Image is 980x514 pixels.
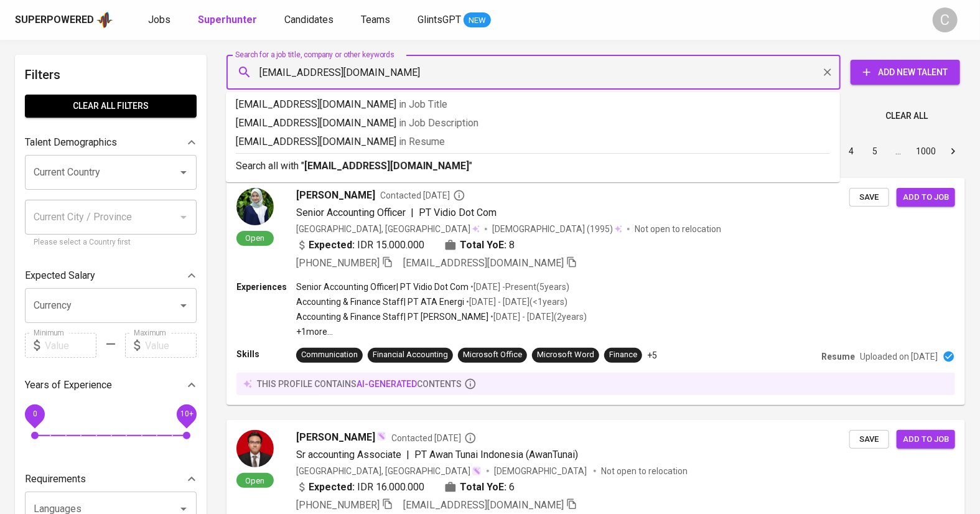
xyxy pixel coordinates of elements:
[889,145,908,157] div: …
[601,465,688,477] p: Not open to relocation
[821,350,855,363] p: Resume
[418,14,461,26] span: GlintsGPT
[25,373,197,398] div: Years of Experience
[509,238,515,253] span: 8
[399,136,445,147] span: in Resume
[25,130,197,155] div: Talent Demographics
[25,263,197,288] div: Expected Salary
[236,116,830,131] p: [EMAIL_ADDRESS][DOMAIN_NAME]
[361,12,393,28] a: Teams
[856,432,883,447] span: Save
[419,207,497,218] span: PT Vidio Dot Com
[865,141,885,161] button: Go to page 5
[296,188,375,203] span: [PERSON_NAME]
[488,311,587,323] p: • [DATE] - [DATE] ( 2 years )
[399,117,478,129] span: in Job Description
[841,141,861,161] button: Go to page 4
[145,333,197,358] input: Value
[463,349,522,361] div: Microsoft Office
[296,223,480,235] div: [GEOGRAPHIC_DATA], [GEOGRAPHIC_DATA]
[361,14,390,26] span: Teams
[399,98,447,110] span: in Job Title
[15,13,94,27] div: Superpowered
[296,325,587,338] p: +1 more ...
[880,105,933,128] button: Clear All
[236,348,296,360] p: Skills
[903,432,949,447] span: Add to job
[148,14,170,26] span: Jobs
[609,349,637,361] div: Finance
[96,11,113,29] img: app logo
[861,65,950,80] span: Add New Talent
[45,333,96,358] input: Value
[403,257,564,269] span: [EMAIL_ADDRESS][DOMAIN_NAME]
[175,164,192,181] button: Open
[25,65,197,85] h6: Filters
[148,12,173,28] a: Jobs
[309,238,355,253] b: Expected:
[469,281,569,293] p: • [DATE] - Present ( 5 years )
[309,480,355,495] b: Expected:
[296,430,375,445] span: [PERSON_NAME]
[241,475,270,486] span: Open
[25,467,197,492] div: Requirements
[647,349,657,362] p: +5
[494,465,589,477] span: [DEMOGRAPHIC_DATA]
[464,296,567,308] p: • [DATE] - [DATE] ( <1 years )
[296,449,401,460] span: Sr accounting Associate
[32,410,37,419] span: 0
[453,189,465,202] svg: By Batam recruiter
[851,60,960,85] button: Add New Talent
[472,466,482,476] img: magic_wand.svg
[175,297,192,314] button: Open
[296,281,469,293] p: Senior Accounting Officer | PT Vidio Dot Com
[912,141,940,161] button: Go to page 1000
[406,447,409,462] span: |
[198,12,259,28] a: Superhunter
[25,268,95,283] p: Expected Salary
[492,223,587,235] span: [DEMOGRAPHIC_DATA]
[296,207,406,218] span: Senior Accounting Officer
[897,430,955,449] button: Add to job
[15,11,113,29] a: Superpoweredapp logo
[236,430,274,467] img: c4ea982570ce2b8e8e011b085a0f83f4.jpg
[25,95,197,118] button: Clear All filters
[296,296,464,308] p: Accounting & Finance Staff | PT ATA Energi
[34,236,188,249] p: Please select a Country first
[856,190,883,205] span: Save
[933,7,958,32] div: C
[236,281,296,293] p: Experiences
[296,257,380,269] span: [PHONE_NUMBER]
[745,141,965,161] nav: pagination navigation
[284,14,334,26] span: Candidates
[903,190,949,205] span: Add to job
[391,432,477,444] span: Contacted [DATE]
[403,499,564,511] span: [EMAIL_ADDRESS][DOMAIN_NAME]
[460,238,506,253] b: Total YoE:
[284,12,336,28] a: Candidates
[411,205,414,220] span: |
[25,135,117,150] p: Talent Demographics
[464,432,477,444] svg: By Batam recruiter
[376,431,386,441] img: magic_wand.svg
[819,63,836,81] button: Clear
[257,378,462,390] p: this profile contains contents
[943,141,963,161] button: Go to next page
[460,480,506,495] b: Total YoE:
[180,410,193,419] span: 10+
[414,449,578,460] span: PT Awan Tunai Indonesia (AwanTunai)
[198,14,257,26] b: Superhunter
[296,480,424,495] div: IDR 16.000.000
[885,108,928,124] span: Clear All
[492,223,622,235] div: (1995)
[897,188,955,207] button: Add to job
[304,160,469,172] b: [EMAIL_ADDRESS][DOMAIN_NAME]
[236,188,274,225] img: 1ade639970a0a26d49234b84af85db3b.jpg
[373,349,448,361] div: Financial Accounting
[25,472,86,487] p: Requirements
[296,238,424,253] div: IDR 15.000.000
[860,350,938,363] p: Uploaded on [DATE]
[236,159,830,174] p: Search all with " "
[296,465,482,477] div: [GEOGRAPHIC_DATA], [GEOGRAPHIC_DATA]
[537,349,594,361] div: Microsoft Word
